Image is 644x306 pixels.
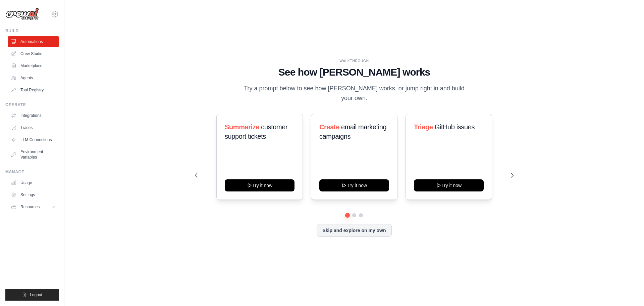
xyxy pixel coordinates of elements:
span: Summarize [225,123,259,131]
button: Skip and explore on my own [317,224,391,237]
a: Usage [8,177,59,188]
a: Automations [8,36,59,47]
span: email marketing campaigns [319,123,386,140]
a: Marketplace [8,60,59,71]
button: Resources [8,202,59,212]
button: Try it now [319,179,389,191]
button: Logout [5,289,59,301]
span: Triage [414,123,433,131]
a: Agents [8,73,59,83]
a: Integrations [8,110,59,121]
a: Tool Registry [8,85,59,95]
span: Create [319,123,339,131]
div: Build [5,28,59,34]
button: Try it now [414,179,484,191]
div: Operate [5,102,59,107]
iframe: Chat Widget [610,274,644,306]
span: GitHub issues [435,123,475,131]
a: Traces [8,122,59,133]
button: Try it now [225,179,294,191]
img: Logo [5,8,39,20]
div: Manage [5,169,59,175]
p: Try a prompt below to see how [PERSON_NAME] works, or jump right in and build your own. [241,84,467,103]
a: Environment Variables [8,146,59,163]
a: Crew Studio [8,48,59,59]
span: customer support tickets [225,123,287,140]
span: Resources [20,204,40,210]
h1: See how [PERSON_NAME] works [195,66,514,78]
div: WALKTHROUGH [195,58,514,63]
a: LLM Connections [8,134,59,145]
span: Logout [30,292,42,298]
a: Settings [8,189,59,200]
